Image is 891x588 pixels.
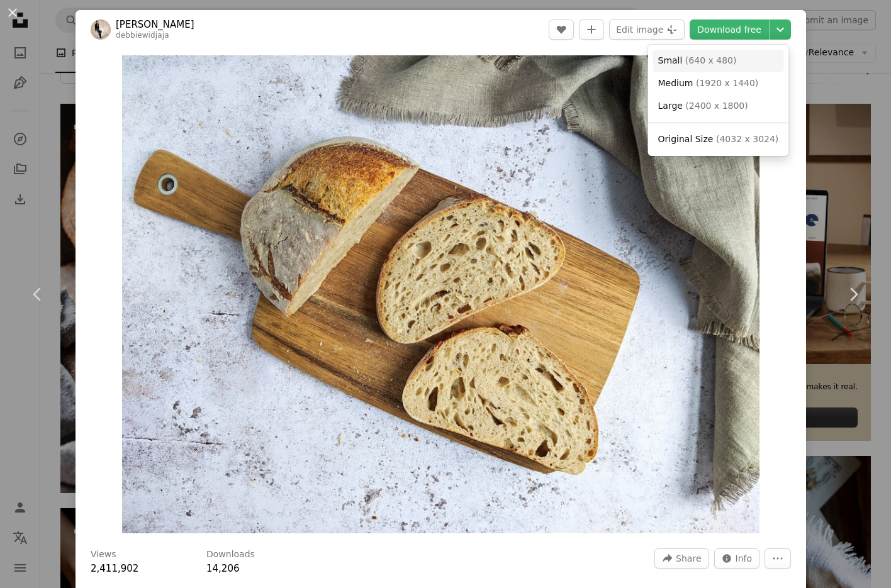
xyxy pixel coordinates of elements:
span: ( 640 x 480 ) [685,55,737,65]
span: ( 4032 x 3024 ) [716,134,778,144]
button: Choose download size [770,19,791,40]
span: ( 2400 x 1800 ) [685,101,748,111]
span: Small [658,55,683,65]
span: Large [658,101,683,111]
span: ( 1920 x 1440 ) [696,78,758,88]
div: Choose download size [648,45,789,156]
span: Original Size [658,134,714,144]
span: Medium [658,78,693,88]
